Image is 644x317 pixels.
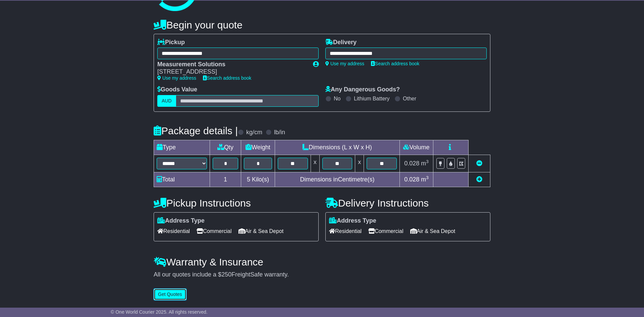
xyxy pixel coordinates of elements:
[154,256,490,267] h4: Warranty & Insurance
[311,155,319,172] td: x
[325,197,490,209] h4: Delivery Instructions
[355,155,364,172] td: x
[246,129,262,136] label: kg/cm
[421,160,429,167] span: m
[404,176,419,183] span: 0.028
[368,226,403,236] span: Commercial
[241,172,275,187] td: Kilo(s)
[157,226,190,236] span: Residential
[197,226,231,236] span: Commercial
[154,271,490,279] div: All our quotes include a $ FreightSafe warranty.
[421,176,429,183] span: m
[210,140,241,155] td: Qty
[275,140,399,155] td: Dimensions (L x W x H)
[154,140,210,155] td: Type
[157,68,306,76] div: [STREET_ADDRESS]
[325,39,357,46] label: Delivery
[111,309,208,315] span: © One World Courier 2025. All rights reserved.
[334,95,340,102] label: No
[157,95,176,107] label: AUD
[241,140,275,155] td: Weight
[157,61,306,68] div: Measurement Solutions
[371,61,419,66] a: Search address book
[354,95,390,102] label: Lithium Battery
[426,175,429,180] sup: 3
[210,172,241,187] td: 1
[476,160,482,167] a: Remove this item
[247,176,250,183] span: 5
[403,95,416,102] label: Other
[426,159,429,164] sup: 3
[154,19,490,30] h4: Begin your quote
[476,176,482,183] a: Add new item
[274,129,285,136] label: lb/in
[404,160,419,167] span: 0.028
[154,172,210,187] td: Total
[157,86,197,93] label: Goods Value
[157,75,196,81] a: Use my address
[399,140,433,155] td: Volume
[154,289,186,300] button: Get Quotes
[238,226,284,236] span: Air & Sea Depot
[157,217,205,225] label: Address Type
[275,172,399,187] td: Dimensions in Centimetre(s)
[329,226,362,236] span: Residential
[203,75,251,81] a: Search address book
[325,61,364,66] a: Use my address
[157,39,185,46] label: Pickup
[154,125,238,136] h4: Package details |
[154,197,319,209] h4: Pickup Instructions
[410,226,455,236] span: Air & Sea Depot
[221,271,231,278] span: 250
[325,86,400,93] label: Any Dangerous Goods?
[329,217,376,225] label: Address Type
